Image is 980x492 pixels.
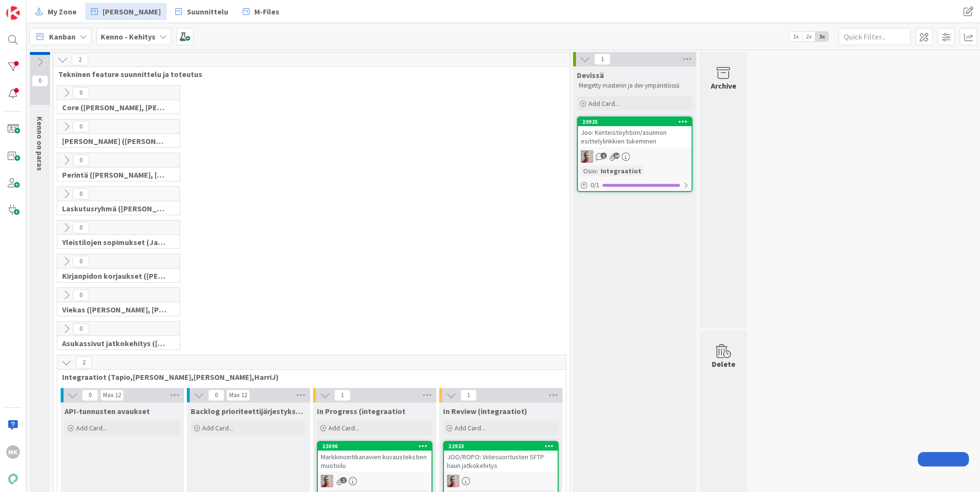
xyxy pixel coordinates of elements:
span: In Review (integraatiot) [443,406,527,416]
div: JOO/ROPO: Viitesuoritusten SFTP haun jatkokehitys [444,451,558,472]
span: 0 [73,222,89,233]
span: Asukassivut jatkokehitys (Rasmus, TommiH, Bella) [62,338,168,348]
div: 23096Markkinointikanavien kuvaustekstien muotoilu [318,442,431,472]
div: Markkinointikanavien kuvaustekstien muotoilu [318,451,431,472]
div: Joo: Kiinteistöyhtiön/asunnon esittelylinkkien tukeminen [578,126,692,147]
span: Tekninen feature suunnittelu ja toteutus [58,69,558,79]
div: Max 12 [229,393,247,398]
span: 0 [73,256,89,267]
span: 1 [601,153,607,159]
div: Osio [581,166,597,176]
span: Backlog prioriteettijärjestyksessä (integraatiot) [191,406,306,416]
span: 1x [789,32,802,41]
img: HJ [321,475,333,487]
span: 2 [72,54,88,65]
span: Halti (Sebastian, VilleH, Riikka, Antti, MikkoV, PetriH, PetriM) [62,136,168,146]
div: 20925 [578,117,692,126]
span: Viekas (Samuli, Saara, Mika, Pirjo, Keijo, TommiHä, Rasmus) [62,305,168,314]
img: avatar [6,472,20,486]
a: M-Files [237,3,285,20]
span: Add Card... [455,424,485,432]
a: 20925Joo: Kiinteistöyhtiön/asunnon esittelylinkkien tukeminenHJOsio:Integraatiot0/1 [577,117,693,192]
span: : [597,166,598,176]
span: Kanban [49,31,76,42]
a: [PERSON_NAME] [85,3,167,20]
span: 1 [460,389,477,401]
span: Yleistilojen sopimukset (Jaakko, VilleP, TommiL, Simo) [62,237,168,247]
div: 22923JOO/ROPO: Viitesuoritusten SFTP haun jatkokehitys [444,442,558,472]
span: 0 [82,389,98,401]
div: 22923 [448,443,558,450]
div: Integraatiot [598,166,644,176]
span: Add Card... [76,424,107,432]
div: Max 12 [103,393,121,398]
div: Delete [712,358,735,370]
span: 0 [208,389,224,401]
span: 2 [76,357,92,368]
span: Add Card... [328,424,359,432]
span: 0 [73,289,89,301]
span: [PERSON_NAME] [103,6,161,17]
span: 0 [73,87,89,99]
span: 1 [340,477,347,483]
span: 3x [815,32,828,41]
span: 0 [73,121,89,132]
span: 1 [334,389,351,401]
span: Add Card... [202,424,233,432]
span: Devissä [577,70,604,80]
span: Add Card... [588,99,619,108]
img: HJ [581,150,593,163]
div: HJ [444,475,558,487]
p: Mergetty masteriin ja dev ympäristössä [579,82,691,90]
div: 23096 [322,443,431,450]
span: 10 [614,153,620,159]
span: 1 [594,53,611,65]
span: Suunnittelu [187,6,228,17]
span: Perintä (Jaakko, PetriH, MikkoV, Pasi) [62,170,168,180]
div: 23096 [318,442,431,451]
span: Core (Pasi, Jussi, JaakkoHä, Jyri, Leo, MikkoK, Väinö, MattiH) [62,103,168,112]
div: 0/1 [578,179,692,191]
div: 20925Joo: Kiinteistöyhtiön/asunnon esittelylinkkien tukeminen [578,117,692,147]
span: 2x [802,32,815,41]
span: 0 [73,323,89,335]
span: API-tunnusten avaukset [65,406,150,416]
span: My Zone [48,6,77,17]
span: Kirjanpidon korjaukset (Jussi, JaakkoHä) [62,271,168,281]
img: Visit kanbanzone.com [6,6,20,20]
img: HJ [447,475,459,487]
div: Archive [711,80,736,91]
span: Laskutusryhmä (Antti, Keijo) [62,204,168,213]
div: HJ [578,150,692,163]
span: Integraatiot (Tapio,Santeri,Marko,HarriJ) [62,372,554,382]
span: M-Files [254,6,279,17]
span: 0 / 1 [590,180,600,190]
a: My Zone [29,3,82,20]
span: 0 [32,75,48,87]
div: 22923 [444,442,558,451]
span: 0 [73,188,89,200]
b: Kenno - Kehitys [101,32,156,41]
div: HJ [318,475,431,487]
span: Kenno on paras [35,117,45,171]
div: 20925 [582,118,692,125]
span: 0 [73,155,89,166]
input: Quick Filter... [838,28,911,45]
span: In Progress (integraatiot [317,406,405,416]
a: Suunnittelu [170,3,234,20]
div: MK [6,445,20,459]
